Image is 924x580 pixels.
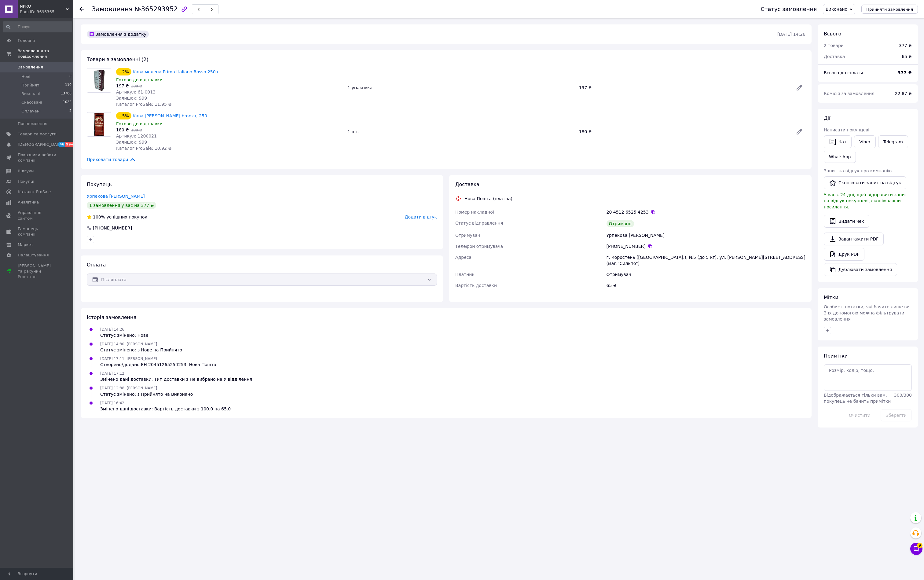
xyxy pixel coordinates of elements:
[18,152,57,163] span: Показники роботи компанії
[824,393,891,404] span: Відображається тільки вам, покупець не бачить примітки
[69,108,71,114] span: 2
[824,70,863,75] span: Всього до сплати
[18,242,33,248] span: Маркет
[824,43,844,48] span: 2 товари
[116,121,163,126] span: Готово до відправки
[20,4,66,9] span: NPRO
[345,83,576,92] div: 1 упаковка
[79,6,84,12] div: Повернутися назад
[87,202,156,209] div: 1 замовлення у вас на 377 ₴
[894,393,912,398] span: 300 / 300
[824,263,897,276] button: Дублювати замовлення
[21,91,40,97] span: Виконані
[824,233,884,245] a: Завантажити PDF
[777,32,805,37] time: [DATE] 14:26
[21,108,41,114] span: Оплачені
[100,386,157,390] span: [DATE] 12:38, [PERSON_NAME]
[18,48,73,59] span: Замовлення та повідомлення
[605,280,807,291] div: 65 ₴
[116,134,157,138] span: Артикул: 1200021
[577,83,791,92] div: 197 ₴
[69,74,71,79] span: 0
[878,135,908,148] a: Telegram
[18,64,43,70] span: Замовлення
[131,128,142,132] span: 190 ₴
[93,215,105,219] span: 100%
[463,196,514,202] div: Нова Пошта (платна)
[18,168,34,174] span: Відгуки
[824,176,906,189] button: Скопіювати запит на відгук
[116,68,131,75] div: −2%
[87,57,148,62] span: Товари в замовленні (2)
[577,127,791,136] div: 180 ₴
[133,69,219,74] a: Кава мелена Prima Italiano Rosso 250 г
[455,210,494,215] span: Номер накладної
[861,5,918,14] button: Прийняти замовлення
[455,182,479,187] span: Доставка
[761,6,817,12] div: Статус замовлення
[455,255,471,260] span: Адреса
[824,31,841,37] span: Всього
[65,83,71,88] span: 110
[18,121,47,127] span: Повідомлення
[405,215,437,219] span: Додати відгук
[134,6,178,13] span: №365293952
[824,168,892,173] span: Запит на відгук про компанію
[866,7,913,12] span: Прийняти замовлення
[824,115,830,121] span: Дії
[18,142,63,147] span: [DEMOGRAPHIC_DATA]
[18,210,57,221] span: Управління сайтом
[100,347,182,353] div: Статус змінено: з Нове на Прийнято
[793,126,805,138] a: Редагувати
[100,342,157,346] span: [DATE] 14:30, [PERSON_NAME]
[65,142,75,147] span: 99+
[87,68,111,92] img: Кава мелена Prima Italiano Rosso 250 г
[18,226,57,237] span: Гаманець компанії
[100,332,148,338] div: Статус змінено: Нове
[131,84,142,88] span: 200 ₴
[100,371,124,376] span: [DATE] 17:12
[92,225,133,231] div: [PHONE_NUMBER]
[116,112,131,119] div: −5%
[87,31,149,38] div: Замовлення з додатку
[100,357,157,361] span: [DATE] 17:11, [PERSON_NAME]
[824,151,856,163] a: WhatsApp
[61,91,71,97] span: 13706
[455,283,497,288] span: Вартість доставки
[917,541,922,546] span: 9
[455,244,503,249] span: Телефон отримувача
[21,100,42,105] span: Скасовані
[824,127,869,132] span: Написати покупцеві
[100,362,216,368] div: Створено/додано ЕН 20451265254253, Нова Пошта
[898,50,915,63] div: 65 ₴
[116,90,156,94] span: Артикул: 61-0013
[21,74,30,79] span: Нові
[18,274,57,280] div: Prom топ
[116,96,147,101] span: Залишок: 999
[87,314,136,320] span: Історія замовлення
[100,406,231,412] div: Змінено дані доставки: Вартість доставки з 100.0 на 65.0
[824,91,875,96] span: Комісія за замовлення
[20,9,73,15] div: Ваш ID: 3696365
[824,295,838,300] span: Мітки
[455,221,503,226] span: Статус відправлення
[18,38,35,43] span: Головна
[100,376,252,382] div: Змінено дані доставки: Тип доставки з Не вибрано на У відділення
[607,220,634,227] div: Отримано
[18,189,51,195] span: Каталог ProSale
[898,70,912,75] b: 377 ₴
[116,102,171,107] span: Каталог ProSale: 11.95 ₴
[824,215,869,228] button: Видати чек
[21,83,40,88] span: Прийняті
[87,182,112,187] span: Покупець
[605,269,807,280] div: Отримувач
[824,304,911,321] span: Особисті нотатки, які бачите лише ви. З їх допомогою можна фільтрувати замовлення
[455,272,475,277] span: Платник
[116,77,163,82] span: Готово до відправки
[824,135,852,148] button: Чат
[116,140,147,145] span: Залишок: 999
[87,112,111,136] img: Кава мелена Bellini bronza, 250 г
[854,135,875,148] a: Viber
[133,113,211,118] a: Кава [PERSON_NAME] bronza, 250 г
[895,91,912,96] span: 22.87 ₴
